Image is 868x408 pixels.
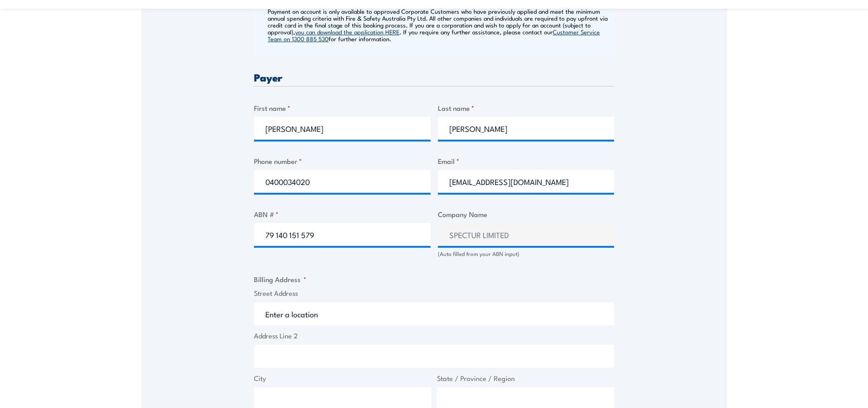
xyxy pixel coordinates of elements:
label: Phone number [254,156,431,166]
a: you can download the application HERE [295,27,399,36]
label: City [254,373,431,384]
label: Email [438,156,615,166]
label: State / Province / Region [437,373,615,384]
p: Payment on account is only available to approved Corporate Customers who have previously applied ... [268,8,612,42]
div: (Auto filled from your ABN input) [438,250,615,258]
label: Company Name [438,209,615,219]
label: First name [254,103,431,113]
a: Customer Service Team on 1300 885 530 [268,27,600,43]
label: Last name [438,103,615,113]
label: Street Address [254,288,614,299]
h3: Payer [254,72,614,82]
legend: Billing Address [254,274,307,284]
input: Enter a location [254,302,614,325]
label: ABN # [254,209,431,219]
label: Address Line 2 [254,331,614,341]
